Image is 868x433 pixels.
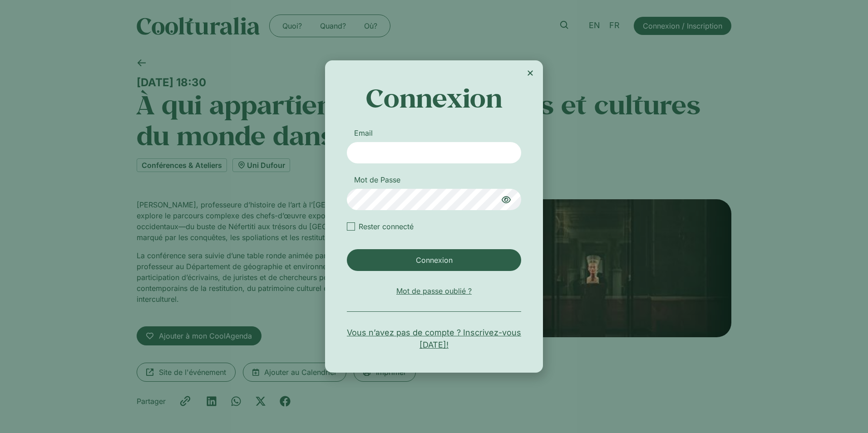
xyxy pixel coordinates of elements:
button: Connexion [347,249,521,271]
form: Login [347,128,521,282]
a: Close [527,69,534,77]
span: Connexion [416,255,453,266]
label: Email [347,128,380,142]
h2: Connexion [347,82,521,113]
a: Mot de passe oublié ? [396,285,472,296]
a: Vous n’avez pas de compte ? Inscrivez-vous [DATE]! [347,326,521,351]
label: Mot de Passe [347,174,408,189]
label: Rester connecté [347,221,521,232]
